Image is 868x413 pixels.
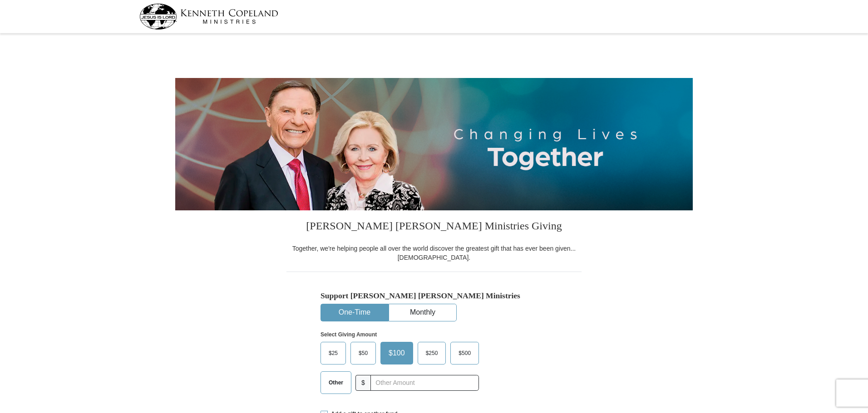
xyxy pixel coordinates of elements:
span: $ [355,375,371,391]
h3: [PERSON_NAME] [PERSON_NAME] Ministries Giving [286,210,582,244]
span: $25 [324,346,342,360]
img: kcm-header-logo.svg [139,4,278,29]
h5: Support [PERSON_NAME] [PERSON_NAME] Ministries [321,291,547,301]
span: $100 [384,346,409,360]
span: $500 [454,346,475,360]
input: Other Amount [370,375,479,391]
strong: Select Giving Amount [321,331,377,338]
span: Other [324,376,348,389]
button: Monthly [389,304,456,321]
span: $50 [354,346,372,360]
span: $250 [421,346,443,360]
button: One-Time [321,304,388,321]
div: Together, we're helping people all over the world discover the greatest gift that has ever been g... [286,244,582,262]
